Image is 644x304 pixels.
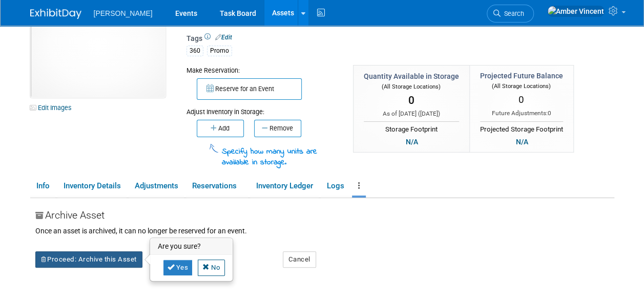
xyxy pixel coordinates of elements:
[197,78,302,100] button: Reserve for an Event
[501,10,524,17] span: Search
[254,120,301,137] button: Remove
[518,94,524,105] span: 0
[151,238,233,255] h3: Are you sure?
[403,136,421,147] div: N/A
[94,9,153,17] span: [PERSON_NAME]
[30,101,76,114] a: Edit Images
[186,46,203,56] div: 360
[186,177,248,195] a: Reservations
[364,110,459,118] div: As of [DATE] ( )
[283,251,316,268] button: Cancel
[215,34,232,41] a: Edit
[513,136,531,147] div: N/A
[364,71,459,81] div: Quantity Available in Storage
[186,65,338,75] div: Make Reservation:
[547,6,605,17] img: Amber Vincent
[197,120,244,137] button: Add
[30,177,55,195] a: Info
[186,33,571,63] div: Tags
[129,177,184,195] a: Adjustments
[35,226,614,236] div: Once an asset is archived, it can no longer be reserved for an event.
[250,177,319,195] a: Inventory Ledger
[35,251,142,268] button: Proceed: Archive this Asset
[186,100,338,117] div: Adjust Inventory in Storage:
[163,259,193,276] a: Yes
[480,71,563,81] div: Projected Future Balance
[480,109,563,118] div: Future Adjustments:
[487,5,534,23] a: Search
[198,259,225,276] a: No
[35,208,614,226] div: Archive Asset
[480,121,563,135] div: Projected Storage Footprint
[420,110,438,117] span: [DATE]
[321,177,350,195] a: Logs
[222,146,317,168] span: Specify how many units are available in storage.
[480,81,563,91] div: (All Storage Locations)
[364,121,459,135] div: Storage Footprint
[364,81,459,91] div: (All Storage Locations)
[30,9,81,19] img: ExhibitDay
[408,94,414,106] span: 0
[207,46,232,56] div: Promo
[548,110,551,117] span: 0
[57,177,127,195] a: Inventory Details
